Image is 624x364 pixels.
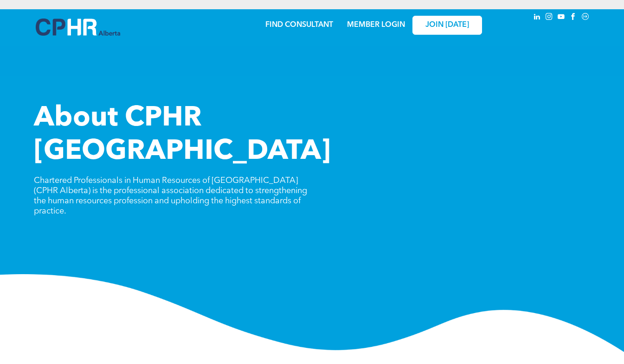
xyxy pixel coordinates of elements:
a: linkedin [532,12,542,24]
a: instagram [544,12,554,24]
a: facebook [568,12,579,24]
a: MEMBER LOGIN [347,21,405,29]
span: About CPHR [GEOGRAPHIC_DATA] [34,105,331,166]
span: Chartered Professionals in Human Resources of [GEOGRAPHIC_DATA] (CPHR Alberta) is the professiona... [34,176,307,215]
img: A blue and white logo for cp alberta [36,19,120,36]
a: Social network [580,12,591,24]
span: JOIN [DATE] [425,21,469,30]
a: youtube [556,12,566,24]
a: JOIN [DATE] [412,16,482,35]
a: FIND CONSULTANT [265,21,333,29]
